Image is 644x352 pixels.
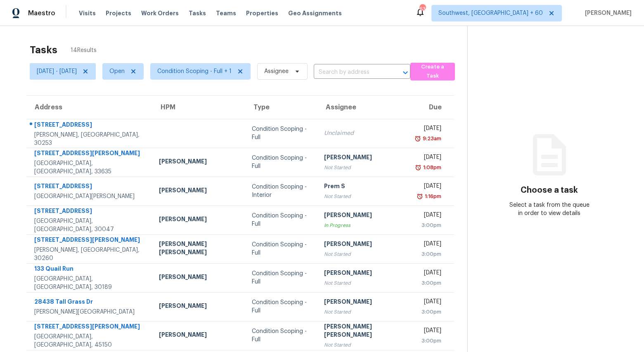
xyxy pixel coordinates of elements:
[410,96,454,119] th: Due
[159,215,239,225] div: [PERSON_NAME]
[417,308,441,316] div: 3:00pm
[34,192,146,201] div: [GEOGRAPHIC_DATA][PERSON_NAME]
[159,302,239,312] div: [PERSON_NAME]
[417,124,441,135] div: [DATE]
[34,182,146,192] div: [STREET_ADDRESS]
[417,192,423,201] img: Overdue Alarm Icon
[264,67,289,76] span: Assignee
[423,192,441,201] div: 1:16pm
[34,120,146,131] div: [STREET_ADDRESS]
[106,9,131,17] span: Projects
[34,308,146,316] div: [PERSON_NAME][GEOGRAPHIC_DATA]
[71,46,97,54] span: 14 Results
[421,135,441,143] div: 9:23am
[438,9,543,17] span: Southwest, [GEOGRAPHIC_DATA] + 60
[252,298,311,315] div: Condition Scoping - Full
[324,341,404,349] div: Not Started
[109,67,125,76] span: Open
[252,212,311,228] div: Condition Scoping - Full
[34,298,146,308] div: 28438 Tall Grass Dr
[34,159,146,176] div: [GEOGRAPHIC_DATA], [GEOGRAPHIC_DATA], 33635
[157,67,232,76] span: Condition Scoping - Full + 1
[419,5,425,13] div: 639
[34,322,146,333] div: [STREET_ADDRESS][PERSON_NAME]
[417,211,441,221] div: [DATE]
[34,236,146,246] div: [STREET_ADDRESS][PERSON_NAME]
[79,9,96,17] span: Visits
[159,273,239,283] div: [PERSON_NAME]
[417,153,441,163] div: [DATE]
[417,298,441,308] div: [DATE]
[582,9,632,17] span: [PERSON_NAME]
[216,9,236,17] span: Teams
[152,96,245,119] th: HPM
[37,67,77,76] span: [DATE] - [DATE]
[417,337,441,345] div: 3:00pm
[28,9,55,17] span: Maestro
[417,326,441,337] div: [DATE]
[521,186,578,194] h3: Choose a task
[400,67,411,78] button: Open
[324,211,404,221] div: [PERSON_NAME]
[324,250,404,258] div: Not Started
[415,163,421,172] img: Overdue Alarm Icon
[324,298,404,308] div: [PERSON_NAME]
[34,207,146,217] div: [STREET_ADDRESS]
[414,62,451,81] span: Create a Task
[314,66,387,79] input: Search by address
[159,331,239,341] div: [PERSON_NAME]
[417,182,441,192] div: [DATE]
[246,9,278,17] span: Properties
[317,96,410,119] th: Assignee
[159,240,239,258] div: [PERSON_NAME] [PERSON_NAME]
[34,265,146,275] div: 133 Quail Run
[34,246,146,262] div: [PERSON_NAME], [GEOGRAPHIC_DATA], 30260
[324,240,404,250] div: [PERSON_NAME]
[417,250,441,258] div: 3:00pm
[417,240,441,250] div: [DATE]
[252,125,311,142] div: Condition Scoping - Full
[417,279,441,287] div: 3:00pm
[324,308,404,316] div: Not Started
[159,157,239,168] div: [PERSON_NAME]
[34,333,146,349] div: [GEOGRAPHIC_DATA], [GEOGRAPHIC_DATA], 45150
[252,269,311,286] div: Condition Scoping - Full
[34,217,146,234] div: [GEOGRAPHIC_DATA], [GEOGRAPHIC_DATA], 30047
[324,221,404,229] div: In Progress
[421,163,441,172] div: 1:08pm
[324,163,404,172] div: Not Started
[252,241,311,257] div: Condition Scoping - Full
[34,131,146,147] div: [PERSON_NAME], [GEOGRAPHIC_DATA], 30253
[252,183,311,199] div: Condition Scoping - Interior
[324,153,404,163] div: [PERSON_NAME]
[324,192,404,201] div: Not Started
[410,63,455,80] button: Create a Task
[324,279,404,287] div: Not Started
[324,182,404,192] div: Prem S
[324,269,404,279] div: [PERSON_NAME]
[414,135,421,143] img: Overdue Alarm Icon
[509,201,590,217] div: Select a task from the queue in order to view details
[324,322,404,341] div: [PERSON_NAME] [PERSON_NAME]
[417,269,441,279] div: [DATE]
[252,327,311,344] div: Condition Scoping - Full
[141,9,179,17] span: Work Orders
[34,149,146,159] div: [STREET_ADDRESS][PERSON_NAME]
[34,275,146,291] div: [GEOGRAPHIC_DATA], [GEOGRAPHIC_DATA], 30189
[245,96,317,119] th: Type
[26,96,152,119] th: Address
[252,154,311,170] div: Condition Scoping - Full
[324,129,404,137] div: Unclaimed
[417,221,441,229] div: 3:00pm
[30,46,57,54] h2: Tasks
[288,9,342,17] span: Geo Assignments
[189,10,206,16] span: Tasks
[159,186,239,196] div: [PERSON_NAME]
